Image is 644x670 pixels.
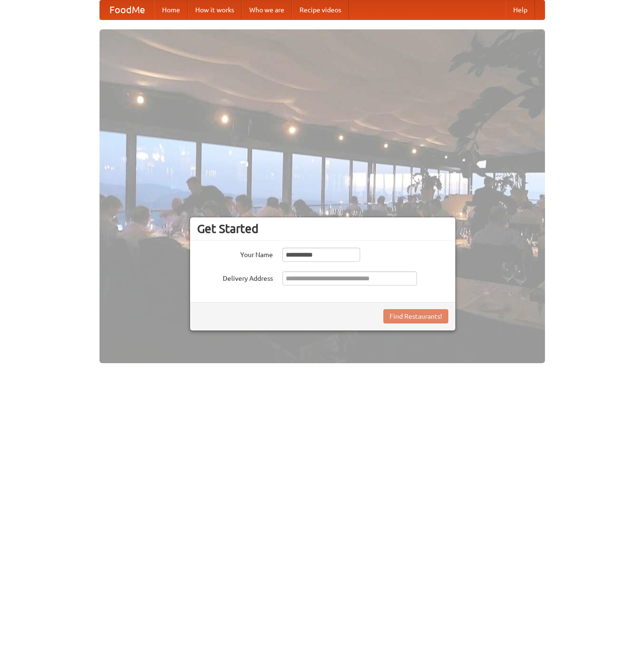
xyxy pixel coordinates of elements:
[383,309,448,323] button: Find Restaurants!
[188,0,242,19] a: How it works
[197,222,448,236] h3: Get Started
[506,0,535,19] a: Help
[292,0,349,19] a: Recipe videos
[242,0,292,19] a: Who we are
[154,0,188,19] a: Home
[197,248,273,259] label: Your Name
[100,0,154,19] a: FoodMe
[197,271,273,283] label: Delivery Address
